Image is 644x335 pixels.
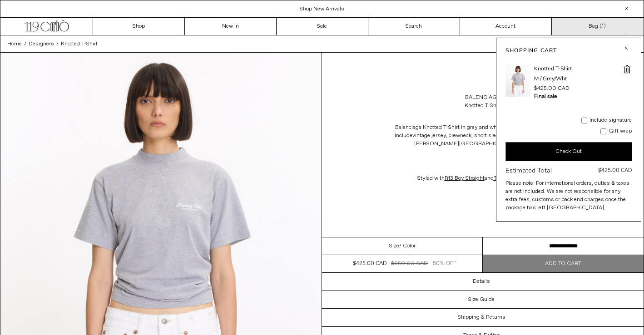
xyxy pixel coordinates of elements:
[300,5,344,13] a: Shop New Arrivals
[477,132,512,139] span: hort sleeves, k
[451,132,477,139] span: rewneck, s
[465,102,501,110] div: Knotted T-Shirt
[602,22,606,30] span: )
[389,242,399,250] span: Size
[61,40,98,48] span: Knotted T-Shirt
[494,175,549,182] a: The Row City Flip Flop
[460,18,552,35] a: Account
[417,175,549,182] span: Styled with and
[56,40,59,48] span: /
[483,255,644,272] button: Add to cart
[29,40,54,48] span: Designers
[24,40,26,48] span: /
[399,242,416,250] span: / Color
[392,119,574,153] p: Balenciaga Knotted T-Shirt in grey and white features a small fit. Details include
[465,94,500,102] a: Balenciaga
[29,40,54,48] a: Designers
[7,40,22,48] a: Home
[468,296,495,303] h3: Size Guide
[445,175,485,182] a: R13 Boy Straight
[7,40,22,48] span: Home
[412,132,451,139] span: vintage jersey, c
[277,18,368,35] a: Sale
[353,260,386,268] div: $425.00 CAD
[602,23,604,30] span: 1
[368,18,460,35] a: Search
[391,260,428,268] div: $850.00 CAD
[545,260,581,267] span: Add to cart
[185,18,277,35] a: New In
[61,40,98,48] a: Knotted T-Shirt
[458,314,505,320] h3: Shipping & Returns
[433,260,456,268] div: 50% OFF
[93,18,185,35] a: Shop
[552,18,644,35] a: Bag ()
[473,278,490,285] h3: Details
